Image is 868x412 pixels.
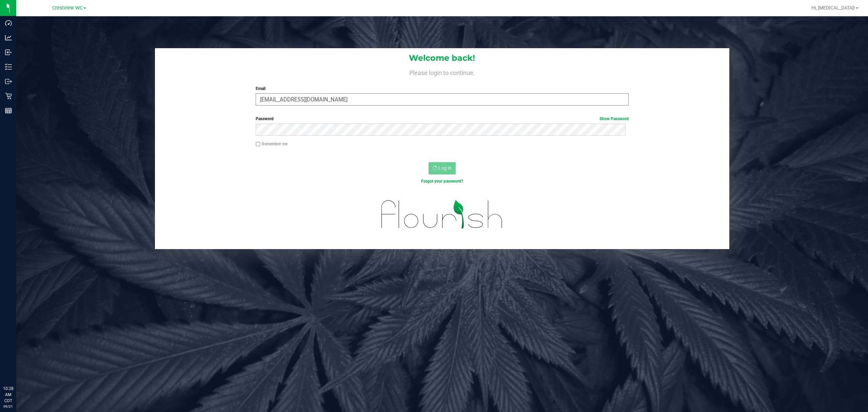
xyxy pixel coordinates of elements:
span: Crestview WC [52,5,83,11]
span: Log In [438,165,452,171]
label: Email [256,86,629,92]
a: Forgot your password? [421,179,463,184]
label: Remember me [256,141,288,147]
inline-svg: Outbound [5,78,12,85]
inline-svg: Analytics [5,34,12,41]
button: Log In [429,162,456,174]
h4: Please login to continue. [155,68,730,76]
span: Password [256,116,274,121]
a: Show Password [599,116,629,121]
inline-svg: Inventory [5,63,12,70]
input: Remember me [256,142,260,147]
inline-svg: Inbound [5,49,12,56]
inline-svg: Retail [5,93,12,99]
img: flourish_logo.svg [370,191,514,238]
span: Hi, [MEDICAL_DATA]! [811,5,855,11]
h1: Welcome back! [155,54,730,62]
p: 10:28 AM CDT [3,386,13,404]
inline-svg: Dashboard [5,20,12,26]
inline-svg: Reports [5,107,12,114]
p: 09/21 [3,404,13,409]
